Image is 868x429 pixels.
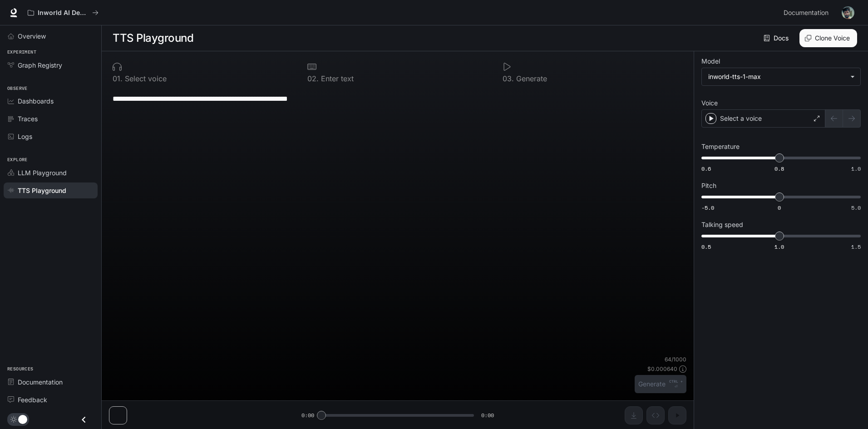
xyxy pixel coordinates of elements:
[701,204,714,212] span: -5.0
[702,68,860,85] div: inworld-tts-1-max
[4,392,98,408] a: Feedback
[4,57,98,73] a: Graph Registry
[18,395,47,404] span: Feedback
[18,132,32,141] span: Logs
[647,365,677,373] p: $ 0.000640
[4,128,98,144] a: Logs
[778,204,781,212] span: 0
[4,93,98,109] a: Dashboards
[851,165,861,173] span: 1.0
[851,204,861,212] span: 5.0
[701,100,718,106] p: Voice
[18,186,66,195] span: TTS Playground
[4,28,98,44] a: Overview
[842,6,854,19] img: User avatar
[18,414,27,424] span: Dark mode toggle
[799,29,857,47] button: Clone Voice
[307,75,319,82] p: 0 2 .
[701,182,716,189] p: Pitch
[780,4,835,22] a: Documentation
[18,31,46,41] span: Overview
[784,7,829,19] span: Documentation
[720,114,762,123] p: Select a voice
[701,58,720,64] p: Model
[514,75,547,82] p: Generate
[839,4,857,22] button: User avatar
[18,377,63,387] span: Documentation
[24,4,103,22] button: All workspaces
[123,75,167,82] p: Select voice
[4,111,98,127] a: Traces
[762,29,792,47] a: Docs
[4,165,98,181] a: LLM Playground
[113,75,123,82] p: 0 1 .
[774,243,784,251] span: 1.0
[18,114,38,123] span: Traces
[708,72,846,81] div: inworld-tts-1-max
[503,75,514,82] p: 0 3 .
[113,29,193,47] h1: TTS Playground
[74,410,94,429] button: Close drawer
[774,165,784,173] span: 0.8
[665,355,686,363] p: 64 / 1000
[4,374,98,390] a: Documentation
[18,168,67,178] span: LLM Playground
[701,165,711,173] span: 0.6
[701,143,740,150] p: Temperature
[319,75,354,82] p: Enter text
[38,9,89,17] p: Inworld AI Demos
[18,60,62,70] span: Graph Registry
[4,182,98,198] a: TTS Playground
[851,243,861,251] span: 1.5
[701,222,743,228] p: Talking speed
[701,243,711,251] span: 0.5
[18,96,54,106] span: Dashboards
